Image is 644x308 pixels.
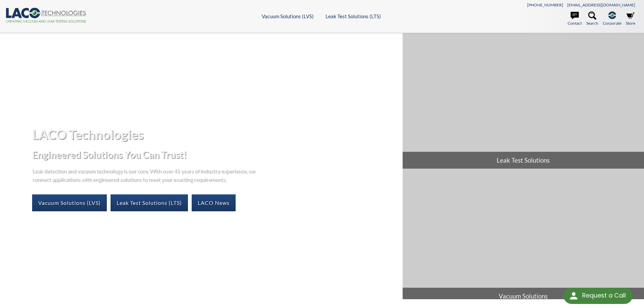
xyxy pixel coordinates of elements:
a: Leak Test Solutions (LTS) [111,194,188,211]
h2: Engineered Solutions You Can Trust! [32,148,397,161]
a: Store [626,11,635,26]
a: [PHONE_NUMBER] [527,2,563,7]
a: Vacuum Solutions (LVS) [32,194,107,211]
div: Request a Call [582,288,626,303]
a: [EMAIL_ADDRESS][DOMAIN_NAME] [567,2,635,7]
a: Leak Test Solutions (LTS) [326,13,381,19]
span: Vacuum Solutions [403,288,644,305]
a: Search [586,11,598,26]
span: Corporate [603,20,621,26]
a: Vacuum Solutions [403,169,644,305]
a: Leak Test Solutions [403,33,644,169]
a: Contact [568,11,582,26]
img: round button [568,290,579,301]
div: Request a Call [564,288,633,304]
p: Leak detection and vacuum technology is our core. With over 45 years of industry experience, we c... [32,166,259,184]
a: Vacuum Solutions (LVS) [262,13,314,19]
h1: LACO Technologies [32,126,397,143]
a: LACO News [192,194,236,211]
span: Leak Test Solutions [403,152,644,169]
